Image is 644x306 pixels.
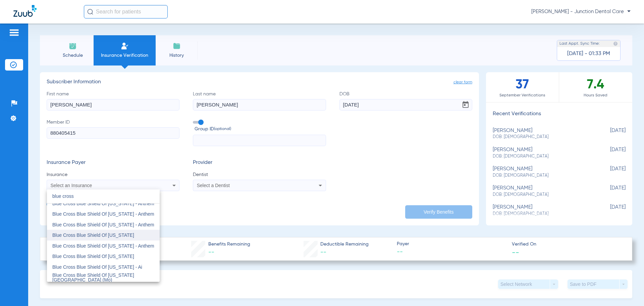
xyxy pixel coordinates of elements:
span: Blue Cross Blue Shield Of [US_STATE] [52,254,134,259]
span: Blue Cross Blue Shield Of [US_STATE][GEOGRAPHIC_DATA] (Mo) [52,272,134,282]
span: Blue Cross Blue Shield Of [US_STATE] - Ai [52,264,142,270]
span: Blue Cross Blue Shield Of [US_STATE] - Anthem [52,243,154,249]
span: Blue Cross Blue Shield Of [US_STATE] - Anthem [52,222,154,227]
span: Blue Cross Blue Shield Of [US_STATE] - Anthem [52,211,154,217]
input: dropdown search [47,189,160,203]
span: Blue Cross Blue Shield Of [US_STATE] [52,232,134,238]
